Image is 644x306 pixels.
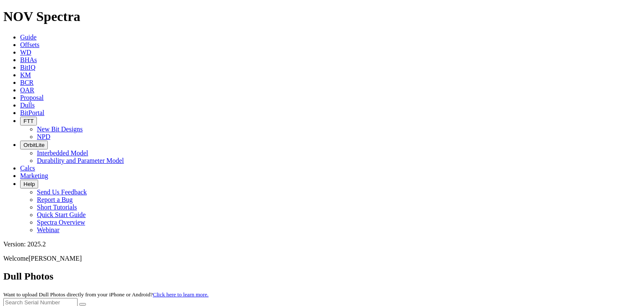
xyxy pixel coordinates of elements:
a: Short Tutorials [37,204,77,211]
a: BitIQ [20,64,35,71]
a: Click here to learn more. [153,291,209,298]
a: Quick Start Guide [37,211,86,218]
a: OAR [20,86,34,94]
a: Marketing [20,172,48,179]
span: Help [23,181,35,187]
a: Spectra Overview [37,219,85,226]
a: Proposal [20,94,44,101]
a: KM [20,71,31,78]
a: Dulls [20,102,35,109]
span: [PERSON_NAME] [29,255,82,262]
a: NPD [37,133,50,140]
a: Report a Bug [37,196,73,203]
h1: NOV Spectra [3,9,641,24]
button: Help [20,180,38,188]
a: BHAs [20,56,37,63]
span: FTT [23,118,34,124]
a: Offsets [20,41,39,48]
a: BCR [20,79,34,86]
a: WD [20,49,31,56]
p: Welcome [3,255,641,262]
a: Guide [20,34,36,41]
a: Interbedded Model [37,149,88,157]
a: Send Us Feedback [37,188,87,196]
span: OrbitLite [23,142,44,148]
a: New Bit Designs [37,126,83,133]
div: Version: 2025.2 [3,241,641,248]
a: BitPortal [20,109,44,116]
small: Want to upload Dull Photos directly from your iPhone or Android? [3,291,208,298]
a: Webinar [37,226,60,233]
a: Calcs [20,165,35,172]
a: Durability and Parameter Model [37,157,124,164]
button: OrbitLite [20,141,48,149]
h2: Dull Photos [3,271,641,282]
button: FTT [20,117,37,126]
